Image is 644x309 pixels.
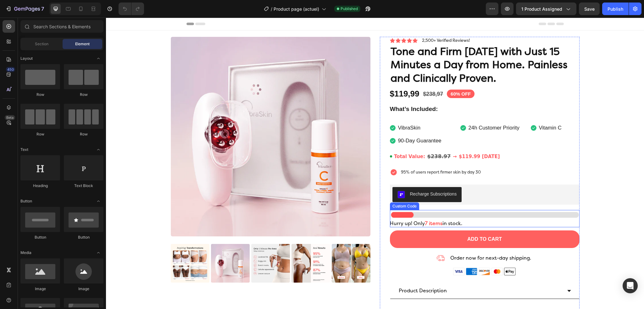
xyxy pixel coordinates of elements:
span: Text [20,147,28,152]
li: 24h Customer Priority [354,106,417,114]
div: Open Intercom Messenger [623,278,638,293]
div: Row [64,131,103,137]
span: Toggle open [93,53,103,63]
button: 1 product assigned [516,3,576,15]
li: 90-Day Guarantee [284,119,347,127]
span: Toggle open [93,145,103,155]
span: Save [584,6,595,12]
span: Element [75,41,90,47]
div: Row [20,131,60,137]
iframe: Design area [106,18,644,309]
span: 60% OFF [341,72,369,80]
p: 2,500+ Verified Reviews! [316,20,364,26]
p: Delivery Information [293,290,343,299]
ul: Column 3 [425,106,488,114]
li: Vitamin C [425,106,488,114]
span: Toggle open [93,248,103,258]
span: Published [341,6,358,12]
div: Beta [5,115,15,120]
div: Image [20,286,60,292]
strong: 7 items [319,203,336,209]
ul: Column 2 [354,106,417,114]
div: Button [20,235,60,240]
span: Layout [20,56,33,61]
ul: Column 4 [284,119,347,127]
span: $238.97 [321,136,345,142]
span: Button [20,198,32,204]
div: Image [64,286,103,292]
strong: $119.99 [DATE] [353,136,394,142]
button: 7 [3,3,47,15]
img: gempages_572554177977255064-e58ba279-ed9a-43cb-a23b-c9b8dda26a65.png [330,236,339,245]
div: Total Value: $238.97 → $119.99 Today [284,136,394,142]
li: VibraSkin [284,106,347,114]
p: 7 [41,5,44,13]
button: Recharge Subscriptions [286,169,356,185]
div: Publish [608,6,623,12]
p: Product Description [293,269,341,278]
span: Product page (actuel) [274,6,319,12]
span: Section [35,41,48,47]
span: $238,97 [317,72,337,80]
span: $119,99 [284,70,314,82]
div: Recharge Subscriptions [304,173,351,180]
p: Hurry up! Only in stock. [284,202,356,210]
div: 450 [6,67,15,72]
button: Publish [602,3,629,15]
button: Save [579,3,600,15]
div: Custom Code [285,186,312,191]
span: 1 product assigned [521,6,562,12]
div: Row [20,92,60,97]
h2: What’s Included: [284,87,474,96]
div: Add to cart [361,217,396,226]
h1: Tone and Firm [DATE] with Just 15 Minutes a Day from Home. Painless and Clinically Proven. [284,27,474,69]
div: Text Block [64,183,103,189]
div: Undo/Redo [119,3,144,15]
span: 95% of users report firmer skin by day 30 [295,152,375,157]
div: Heading [20,183,60,189]
span: Media [20,250,31,256]
div: Row [64,92,103,97]
input: Search Sections & Elements [20,20,103,33]
ul: Column 1 [284,106,347,114]
span: / [271,6,272,12]
p: Order now for next-day shipping. [344,236,427,245]
img: gempages_572554177977255064-c485116b-bd3e-48d0-beef-658e6c9dc6f8.png [347,250,410,258]
span: Toggle open [93,196,103,206]
div: Button [64,235,103,240]
button: Add to cart [284,213,474,231]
